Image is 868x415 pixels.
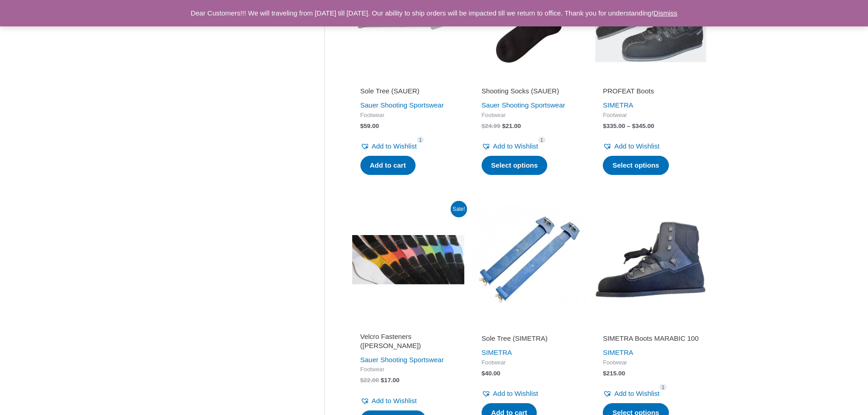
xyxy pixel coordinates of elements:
[603,112,699,119] span: Footwear
[360,321,456,332] iframe: Customer reviews powered by Trustpilot
[603,101,633,109] a: SIMETRA
[360,366,456,374] span: Footwear
[603,370,606,377] span: $
[603,123,625,129] bdi: 335.00
[352,204,464,316] img: Velcro Fasteners
[360,140,417,153] a: Add to Wishlist
[360,377,379,384] bdi: 22.00
[360,395,417,407] a: Add to Wishlist
[603,321,699,332] iframe: Customer reviews powered by Trustpilot
[482,74,577,85] iframe: Customer reviews powered by Trustpilot
[381,377,385,384] span: $
[603,387,659,400] a: Add to Wishlist
[603,156,669,175] a: Select options for “PROFEAT Boots”
[632,123,636,129] span: $
[482,370,500,377] bdi: 40.00
[360,332,456,350] h2: Velcro Fasteners ([PERSON_NAME])
[360,356,444,364] a: Sauer Shooting Sportswear
[482,112,577,119] span: Footwear
[360,87,456,99] a: Sole Tree (SAUER)
[603,87,699,96] h2: PROFEAT Boots
[482,123,500,129] bdi: 24.99
[502,123,521,129] bdi: 21.00
[360,332,456,354] a: Velcro Fasteners ([PERSON_NAME])
[451,201,467,217] span: Sale!
[493,389,538,397] span: Add to Wishlist
[482,123,485,129] span: $
[603,87,699,99] a: PROFEAT Boots
[417,137,424,143] span: 1
[603,74,699,85] iframe: Customer reviews powered by Trustpilot
[603,334,699,343] h2: SIMETRA Boots MARABIC 100
[360,101,444,109] a: Sauer Shooting Sportswear
[603,348,633,356] a: SIMETRA
[482,359,577,367] span: Footwear
[360,156,416,175] a: Add to cart: “Sole Tree (SAUER)”
[482,156,548,175] a: Select options for “Shooting Socks (SAUER)”
[603,370,625,377] bdi: 215.00
[372,142,417,150] span: Add to Wishlist
[482,321,577,332] iframe: Customer reviews powered by Trustpilot
[360,87,456,96] h2: Sole Tree (SAUER)
[603,334,699,346] a: SIMETRA Boots MARABIC 100
[381,377,400,384] bdi: 17.00
[360,112,456,119] span: Footwear
[372,397,417,405] span: Add to Wishlist
[538,137,545,143] span: 1
[482,87,577,99] a: Shooting Socks (SAUER)
[653,9,678,17] a: Dismiss
[603,140,659,153] a: Add to Wishlist
[595,204,707,316] img: SIMETRA Boots MARABIC 100
[360,74,456,85] iframe: Customer reviews powered by Trustpilot
[482,387,538,400] a: Add to Wishlist
[632,123,654,129] bdi: 345.00
[482,101,565,109] a: Sauer Shooting Sportswear
[482,334,577,343] h2: Sole Tree (SIMETRA)
[502,123,506,129] span: $
[482,334,577,346] a: Sole Tree (SIMETRA)
[482,87,577,96] h2: Shooting Socks (SAUER)
[482,348,512,356] a: SIMETRA
[614,389,659,397] span: Add to Wishlist
[614,142,659,150] span: Add to Wishlist
[360,123,364,129] span: $
[360,123,379,129] bdi: 59.00
[603,123,606,129] span: $
[473,204,586,316] img: Sole Tree (SIMETRA)
[360,377,364,384] span: $
[482,370,485,377] span: $
[603,359,699,367] span: Footwear
[493,142,538,150] span: Add to Wishlist
[627,123,631,129] span: –
[659,384,667,391] span: 1
[482,140,538,153] a: Add to Wishlist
